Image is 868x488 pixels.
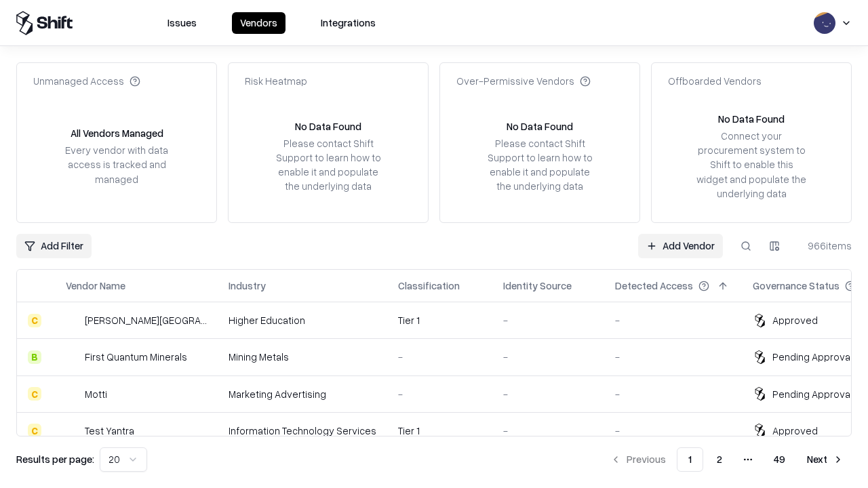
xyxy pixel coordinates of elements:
[159,12,205,34] button: Issues
[638,234,723,258] a: Add Vendor
[456,74,591,88] div: Over-Permissive Vendors
[398,424,481,438] div: Tier 1
[772,424,818,438] div: Approved
[28,424,41,437] div: C
[615,387,731,401] div: -
[398,313,481,327] div: Tier 1
[229,279,266,293] div: Industry
[295,119,361,134] div: No Data Found
[484,136,596,194] div: Please contact Shift Support to learn how to enable it and populate the underlying data
[85,313,207,327] div: [PERSON_NAME][GEOGRAPHIC_DATA]
[229,424,376,438] div: Information Technology Services
[503,313,593,327] div: -
[71,126,163,140] div: All Vendors Managed
[85,350,187,364] div: First Quantum Minerals
[66,424,79,437] img: Test Yantra
[615,424,731,438] div: -
[398,387,481,401] div: -
[668,74,762,88] div: Offboarded Vendors
[772,350,852,364] div: Pending Approval
[706,447,733,472] button: 2
[503,387,593,401] div: -
[398,279,460,293] div: Classification
[33,74,140,88] div: Unmanaged Access
[753,279,840,293] div: Governance Status
[718,112,785,126] div: No Data Found
[677,447,703,472] button: 1
[28,387,41,401] div: C
[16,234,92,258] button: Add Filter
[229,350,376,364] div: Mining Metals
[763,447,796,472] button: 49
[85,387,107,401] div: Motti
[313,12,384,34] button: Integrations
[245,74,307,88] div: Risk Heatmap
[66,387,79,401] img: Motti
[66,350,79,364] img: First Quantum Minerals
[799,447,852,472] button: Next
[503,279,572,293] div: Identity Source
[503,350,593,364] div: -
[615,279,693,293] div: Detected Access
[695,129,808,201] div: Connect your procurement system to Shift to enable this widget and populate the underlying data
[272,136,384,194] div: Please contact Shift Support to learn how to enable it and populate the underlying data
[503,424,593,438] div: -
[66,314,79,327] img: Reichman University
[615,313,731,327] div: -
[229,387,376,401] div: Marketing Advertising
[772,387,852,401] div: Pending Approval
[60,143,173,186] div: Every vendor with data access is tracked and managed
[66,279,125,293] div: Vendor Name
[602,447,852,472] nav: pagination
[797,239,852,253] div: 966 items
[28,350,41,364] div: B
[229,313,376,327] div: Higher Education
[398,350,481,364] div: -
[772,313,818,327] div: Approved
[28,314,41,327] div: C
[16,452,94,466] p: Results per page:
[85,424,134,438] div: Test Yantra
[615,350,731,364] div: -
[507,119,573,134] div: No Data Found
[232,12,285,34] button: Vendors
